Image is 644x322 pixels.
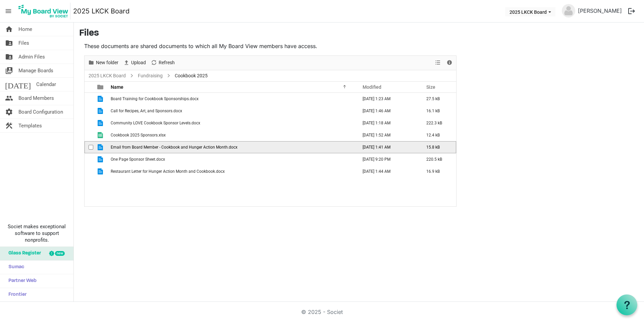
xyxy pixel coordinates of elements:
[18,50,45,64] span: Admin Files
[356,141,419,153] td: September 09, 2025 1:41 AM column header Modified
[111,169,225,174] span: Restaurant Letter for Hunger Action Month and Cookbook.docx
[432,56,444,70] div: View
[419,105,456,117] td: 16.1 kB is template cell column header Size
[5,91,13,105] span: people
[109,105,356,117] td: Call for Recipes, Art, and Sponsors.docx is template cell column header Name
[85,117,93,129] td: checkbox
[5,274,37,288] span: Partner Web
[111,145,237,150] span: Email from Board Member - Cookbook and Hunger Action Month.docx
[356,165,419,177] td: September 09, 2025 1:44 AM column header Modified
[419,93,456,105] td: 27.5 kB is template cell column header Size
[85,105,93,117] td: checkbox
[93,141,109,153] td: is template cell column header type
[148,56,177,70] div: Refresh
[130,58,147,67] span: Upload
[3,223,70,243] span: Societ makes exceptional software to support nonprofits.
[122,58,147,67] button: Upload
[18,36,29,50] span: Files
[111,157,165,162] span: One Page Sponsor Sheet.docx
[18,91,54,105] span: Board Members
[18,119,42,132] span: Templates
[5,23,13,36] span: home
[85,141,93,153] td: checkbox
[5,50,13,64] span: folder_shared
[18,23,32,36] span: Home
[111,133,166,137] span: Cookbook 2025 Sponsors.xlsx
[85,165,93,177] td: checkbox
[93,117,109,129] td: is template cell column header type
[109,117,356,129] td: Community LOVE Cookbook Sponsor Levels.docx is template cell column header Name
[109,93,356,105] td: Board Training for Cookbook Sponsorships.docx is template cell column header Name
[93,129,109,141] td: is template cell column header type
[86,56,121,70] div: New folder
[419,153,456,165] td: 220.5 kB is template cell column header Size
[111,121,200,125] span: Community LOVE Cookbook Sponsor Levels.docx
[93,93,109,105] td: is template cell column header type
[16,3,73,19] a: My Board View Logo
[5,36,13,50] span: folder_shared
[87,58,120,67] button: New folder
[85,153,93,165] td: checkbox
[18,64,53,77] span: Manage Boards
[109,153,356,165] td: One Page Sponsor Sheet.docx is template cell column header Name
[363,84,381,90] span: Modified
[87,72,127,80] a: 2025 LKCK Board
[85,93,93,105] td: checkbox
[5,105,13,119] span: settings
[93,153,109,165] td: is template cell column header type
[36,78,56,91] span: Calendar
[5,247,41,260] span: Glass Register
[84,42,457,50] p: These documents are shared documents to which all My Board View members have access.
[93,105,109,117] td: is template cell column header type
[419,117,456,129] td: 222.3 kB is template cell column header Size
[109,165,356,177] td: Restaurant Letter for Hunger Action Month and Cookbook.docx is template cell column header Name
[356,117,419,129] td: September 09, 2025 1:18 AM column header Modified
[55,251,65,256] div: new
[419,165,456,177] td: 16.9 kB is template cell column header Size
[109,129,356,141] td: Cookbook 2025 Sponsors.xlsx is template cell column header Name
[419,141,456,153] td: 15.8 kB is template cell column header Size
[356,105,419,117] td: September 09, 2025 1:46 AM column header Modified
[111,109,182,113] span: Call for Recipes, Art, and Sponsors.docx
[158,58,175,67] span: Refresh
[575,4,625,17] a: [PERSON_NAME]
[93,165,109,177] td: is template cell column header type
[625,4,639,18] button: logout
[445,58,454,67] button: Details
[434,58,442,67] button: View dropdownbutton
[301,309,343,315] a: © 2025 - Societ
[150,58,176,67] button: Refresh
[5,260,24,274] span: Sumac
[121,56,148,70] div: Upload
[356,153,419,165] td: September 16, 2025 9:20 PM column header Modified
[111,96,199,101] span: Board Training for Cookbook Sponsorships.docx
[356,93,419,105] td: September 09, 2025 1:23 AM column header Modified
[562,4,575,17] img: no-profile-picture.svg
[95,58,119,67] span: New folder
[137,72,164,80] a: Fundraising
[5,119,13,132] span: construction
[173,72,209,80] span: Cookbook 2025
[5,288,26,301] span: Frontier
[73,4,129,18] a: 2025 LKCK Board
[2,5,15,17] span: menu
[16,3,70,19] img: My Board View Logo
[356,129,419,141] td: September 09, 2025 1:52 AM column header Modified
[5,78,31,91] span: [DATE]
[79,28,639,39] h3: Files
[111,84,123,90] span: Name
[505,7,555,16] button: 2025 LKCK Board dropdownbutton
[419,129,456,141] td: 12.4 kB is template cell column header Size
[109,141,356,153] td: Email from Board Member - Cookbook and Hunger Action Month.docx is template cell column header Name
[18,105,63,119] span: Board Configuration
[444,56,455,70] div: Details
[426,84,435,90] span: Size
[85,129,93,141] td: checkbox
[5,64,13,77] span: switch_account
